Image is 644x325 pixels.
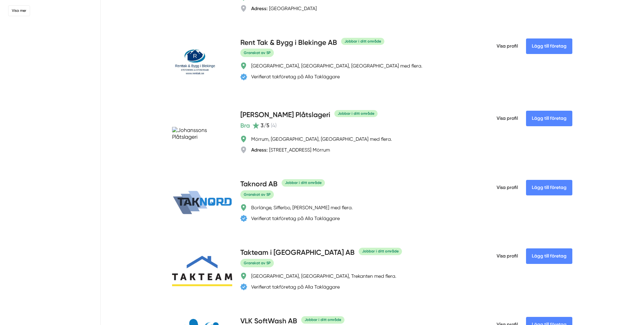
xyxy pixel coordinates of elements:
h4: Rent Tak & Bygg i Blekinge AB [240,37,337,49]
img: Taknord AB [172,190,232,215]
div: Jobbar i ditt område [301,316,344,323]
img: Rent Tak & Bygg i Blekinge AB [172,37,223,88]
div: Borlänge, Sifferbo, [PERSON_NAME] med flera. [251,204,353,211]
span: Granskat av SP [240,49,274,57]
div: Verifierat takföretag på Alla Takläggare [251,215,340,222]
div: [GEOGRAPHIC_DATA], [GEOGRAPHIC_DATA], Trekanten med flera. [251,273,396,279]
div: Verifierat takföretag på Alla Takläggare [251,283,340,290]
span: Bra [240,121,250,130]
span: Visa profil [497,37,518,55]
span: Granskat av SP [240,190,274,199]
img: Johanssons Plåtslageri [172,127,232,140]
h4: Takteam i [GEOGRAPHIC_DATA] AB [240,247,355,259]
strong: Adress: [251,147,268,153]
span: Granskat av SP [240,259,274,267]
span: ( 4 ) [271,122,277,129]
: Lägg till företag [526,180,572,195]
span: Visa profil [497,110,518,127]
h4: Taknord AB [240,179,278,190]
img: Takteam i Sverige AB [172,256,232,286]
: Lägg till företag [526,111,572,126]
div: Jobbar i ditt område [359,248,402,255]
strong: Adress: [251,5,268,11]
div: Verifierat takföretag på Alla Takläggare [251,73,340,80]
div: [GEOGRAPHIC_DATA] [251,5,317,12]
div: Mörrum, [GEOGRAPHIC_DATA], [GEOGRAPHIC_DATA] med flera. [251,136,392,142]
div: [STREET_ADDRESS] Mörrum [251,146,330,153]
span: 3 /5 [261,122,269,129]
div: [GEOGRAPHIC_DATA], [GEOGRAPHIC_DATA], [GEOGRAPHIC_DATA] med flera. [251,62,422,69]
span: Visa profil [497,247,518,265]
span: Visa profil [497,179,518,196]
h4: [PERSON_NAME] Plåtslageri [240,110,330,121]
: Lägg till företag [526,38,572,54]
: Lägg till företag [526,248,572,264]
div: Visa mer [8,5,30,16]
div: Jobbar i ditt område [341,38,384,45]
div: Jobbar i ditt område [282,179,325,186]
div: Jobbar i ditt område [334,110,378,117]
